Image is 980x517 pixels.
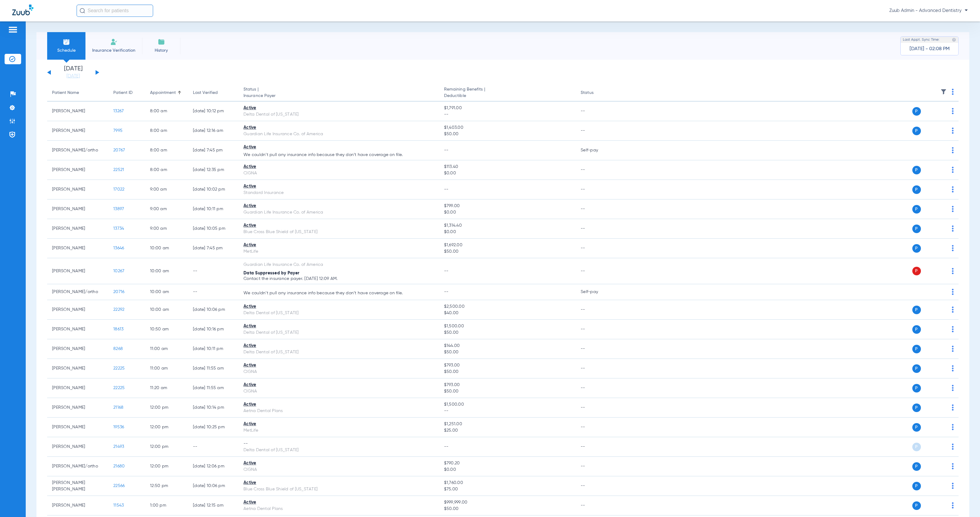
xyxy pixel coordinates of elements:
div: Patient ID [113,90,140,96]
div: Last Verified [193,90,218,96]
div: Blue Cross Blue Shield of [US_STATE] [243,229,434,235]
div: Active [243,144,434,151]
img: group-dot-blue.svg [952,147,954,153]
td: 8:00 AM [145,160,188,180]
span: 17022 [113,187,124,192]
td: [PERSON_NAME] [47,102,108,121]
span: $0.00 [444,209,571,216]
div: Delta Dental of [US_STATE] [243,329,434,336]
td: [DATE] 10:05 PM [188,219,239,239]
div: Aetna Dental Plans [243,506,434,512]
img: Schedule [63,38,70,46]
div: Delta Dental of [US_STATE] [243,349,434,355]
div: Active [243,203,434,209]
td: -- [576,258,617,284]
td: 10:00 AM [145,284,188,300]
td: [DATE] 10:02 PM [188,180,239,199]
td: 9:00 AM [145,219,188,239]
span: $1,791.00 [444,105,571,111]
span: P [912,225,921,233]
td: -- [188,437,239,457]
div: Active [243,222,434,229]
td: [DATE] 10:25 PM [188,418,239,437]
span: P [912,244,921,253]
span: 21680 [113,464,125,468]
span: History [147,47,176,54]
td: 10:00 AM [145,239,188,258]
span: $999,999.00 [444,499,571,506]
td: -- [576,378,617,398]
li: [DATE] [55,66,92,79]
img: group-dot-blue.svg [952,404,954,411]
td: -- [576,102,617,121]
span: P [912,185,921,194]
div: CIGNA [243,388,434,395]
td: [PERSON_NAME]/ortho [47,141,108,160]
span: $0.00 [444,170,571,177]
div: Active [243,460,434,467]
td: [PERSON_NAME] [47,258,108,284]
td: [PERSON_NAME] [47,437,108,457]
span: 20716 [113,290,124,294]
td: [PERSON_NAME] [47,418,108,437]
td: -- [576,320,617,339]
td: 10:50 AM [145,320,188,339]
span: P [912,404,921,412]
div: Blue Cross Blue Shield of [US_STATE] [243,486,434,493]
td: -- [576,199,617,219]
span: $1,692.00 [444,242,571,248]
span: $144.00 [444,343,571,349]
td: [DATE] 12:15 AM [188,496,239,515]
span: $1,314.40 [444,222,571,229]
span: P [912,443,921,451]
img: group-dot-blue.svg [952,307,954,313]
span: 22292 [113,307,124,312]
td: [DATE] 11:55 AM [188,378,239,398]
span: $0.00 [444,467,571,473]
td: [DATE] 10:06 PM [188,476,239,496]
span: $113.40 [444,164,571,170]
span: $50.00 [444,349,571,355]
div: MetLife [243,248,434,255]
td: -- [576,476,617,496]
div: Aetna Dental Plans [243,408,434,414]
span: 21168 [113,405,123,410]
span: 18613 [113,327,123,331]
td: 8:00 AM [145,121,188,141]
td: [PERSON_NAME] [47,121,108,141]
span: $50.00 [444,131,571,137]
img: group-dot-blue.svg [952,424,954,430]
div: Active [243,183,434,190]
span: $799.00 [444,203,571,209]
td: [PERSON_NAME] [47,239,108,258]
img: filter.svg [940,89,947,95]
span: P [912,345,921,353]
td: [PERSON_NAME] [PERSON_NAME] [47,476,108,496]
div: Appointment [150,90,183,96]
div: CIGNA [243,369,434,375]
span: Last Appt. Sync Time: [903,37,940,43]
img: group-dot-blue.svg [952,289,954,295]
div: Guardian Life Insurance Co. of America [243,209,434,216]
img: Manual Insurance Verification [110,38,118,46]
span: Deductible [444,93,571,99]
a: [DATE] [55,73,92,79]
div: -- [243,441,434,447]
span: $50.00 [444,506,571,512]
td: 9:00 AM [145,180,188,199]
td: [PERSON_NAME] [47,378,108,398]
td: -- [576,437,617,457]
img: group-dot-blue.svg [952,225,954,232]
td: [PERSON_NAME]/ortho [47,284,108,300]
img: group-dot-blue.svg [952,326,954,332]
span: $0.00 [444,229,571,235]
div: CIGNA [243,170,434,177]
span: 7995 [113,128,123,133]
div: Active [243,164,434,170]
td: Self-pay [576,284,617,300]
div: Active [243,362,434,369]
td: -- [576,121,617,141]
img: group-dot-blue.svg [952,444,954,450]
td: 10:00 AM [145,300,188,320]
span: Zuub Admin - Advanced Dentistry [889,8,968,14]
